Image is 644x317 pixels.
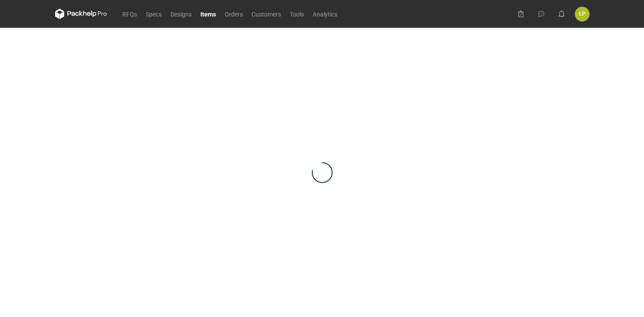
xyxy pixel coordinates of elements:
a: Specs [141,9,166,19]
svg: Packhelp Pro [55,9,107,19]
button: ŁP [575,7,589,21]
a: Orders [220,9,247,19]
div: Łukasz Postawa [575,7,589,21]
a: Customers [247,9,285,19]
a: Tools [285,9,308,19]
a: Items [196,9,220,19]
a: RFQs [118,9,141,19]
a: Designs [166,9,196,19]
a: Analytics [308,9,342,19]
